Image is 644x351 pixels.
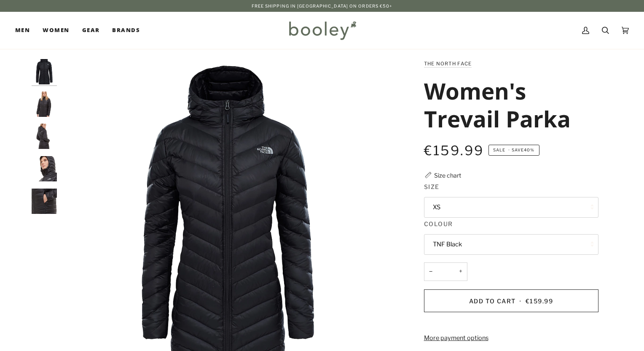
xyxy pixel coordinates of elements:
button: + [454,262,467,281]
a: Men [15,12,36,49]
span: Women [43,26,69,35]
button: XS [424,197,598,218]
span: Men [15,26,30,35]
img: Women's Trevail Parka [32,189,57,214]
span: Add to Cart [469,297,516,305]
span: Save [488,145,539,156]
span: Size [424,182,440,191]
input: Quantity [424,262,467,281]
div: Size chart [434,171,461,180]
span: • [518,297,523,305]
a: Brands [106,12,146,49]
button: − [424,262,437,281]
button: Add to Cart • €159.99 [424,289,598,312]
p: Free Shipping in [GEOGRAPHIC_DATA] on Orders €50+ [252,3,393,9]
img: Booley [285,18,359,43]
span: 40% [524,148,534,152]
a: More payment options [424,334,598,343]
img: Women's Trevail Parka [32,124,57,149]
span: €159.99 [424,143,484,159]
a: Women [36,12,75,49]
span: Colour [424,219,453,228]
img: Women's Trevail Parka [32,156,57,181]
span: Gear [82,26,100,35]
h1: Women's Trevail Parka [424,77,592,132]
span: Sale [493,148,505,152]
span: Brands [112,26,140,35]
a: The North Face [424,61,472,67]
span: €159.99 [526,297,553,305]
button: TNF Black [424,234,598,255]
img: Women's Trevail Parka [32,92,57,117]
img: Women's Trevail Parka TNF Black - Booley Galway [32,59,57,84]
em: • [507,148,512,152]
a: Gear [76,12,106,49]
